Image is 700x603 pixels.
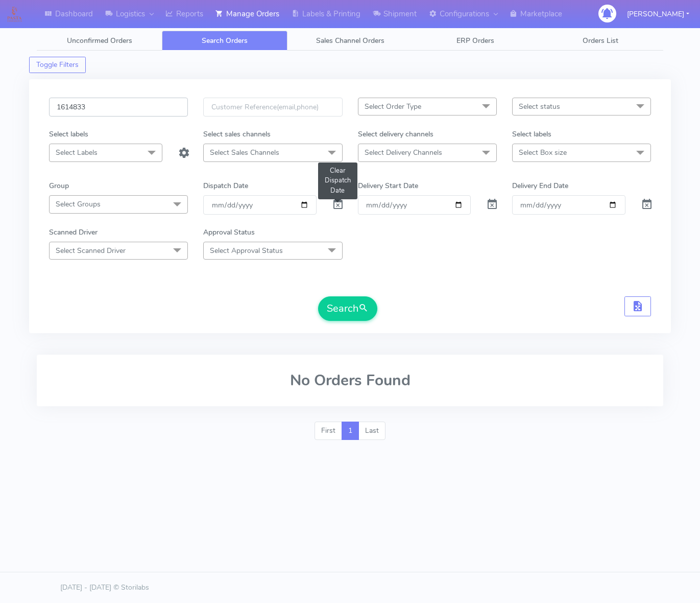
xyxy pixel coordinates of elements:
[67,36,132,45] span: Unconfirmed Orders
[56,148,98,157] span: Select Labels
[358,129,433,140] label: Select delivery channels
[203,227,255,238] label: Approval Status
[210,246,283,256] span: Select Approval Status
[358,180,418,191] label: Delivery Start Date
[583,36,618,45] span: Orders List
[49,98,188,117] input: Order Id
[29,57,86,73] button: Toggle Filters
[49,227,98,238] label: Scanned Driver
[49,372,651,389] h2: No Orders Found
[365,102,421,111] span: Select Order Type
[342,422,359,440] a: 1
[203,180,248,191] label: Dispatch Date
[37,31,663,51] ul: Tabs
[49,129,88,140] label: Select labels
[56,246,126,256] span: Select Scanned Driver
[202,36,248,45] span: Search Orders
[519,102,560,111] span: Select status
[619,4,697,25] button: [PERSON_NAME]
[203,98,342,117] input: Customer Reference(email,phone)
[512,180,568,191] label: Delivery End Date
[316,36,384,45] span: Sales Channel Orders
[318,296,377,321] button: Search
[365,148,442,157] span: Select Delivery Channels
[210,148,279,157] span: Select Sales Channels
[203,129,271,140] label: Select sales channels
[56,199,101,209] span: Select Groups
[519,148,567,157] span: Select Box size
[49,180,69,191] label: Group
[512,129,551,140] label: Select labels
[456,36,494,45] span: ERP Orders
